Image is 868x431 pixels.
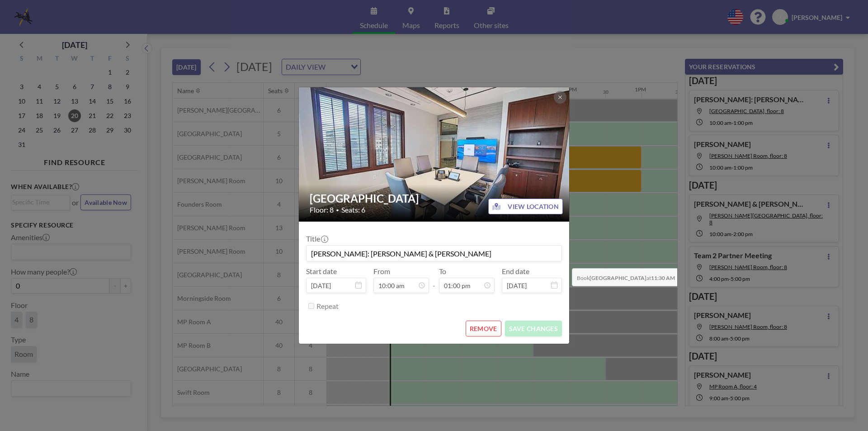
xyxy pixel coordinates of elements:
label: Title [306,234,327,243]
span: Floor: 8 [310,205,334,214]
label: Start date [306,267,337,276]
button: REMOVE [466,321,501,336]
span: Book at [572,268,680,286]
label: Repeat [316,302,339,311]
label: To [439,267,446,276]
b: 11:30 AM [651,275,675,281]
label: From [373,267,390,276]
h2: [GEOGRAPHIC_DATA] [310,192,559,205]
img: 537.jpg [299,52,570,256]
span: - [433,270,435,290]
label: End date [502,267,529,276]
input: (No title) [307,246,561,261]
span: • [336,207,339,213]
button: VIEW LOCATION [488,199,563,214]
span: Seats: 6 [341,205,365,214]
b: [GEOGRAPHIC_DATA] [590,275,646,281]
button: SAVE CHANGES [505,321,562,336]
